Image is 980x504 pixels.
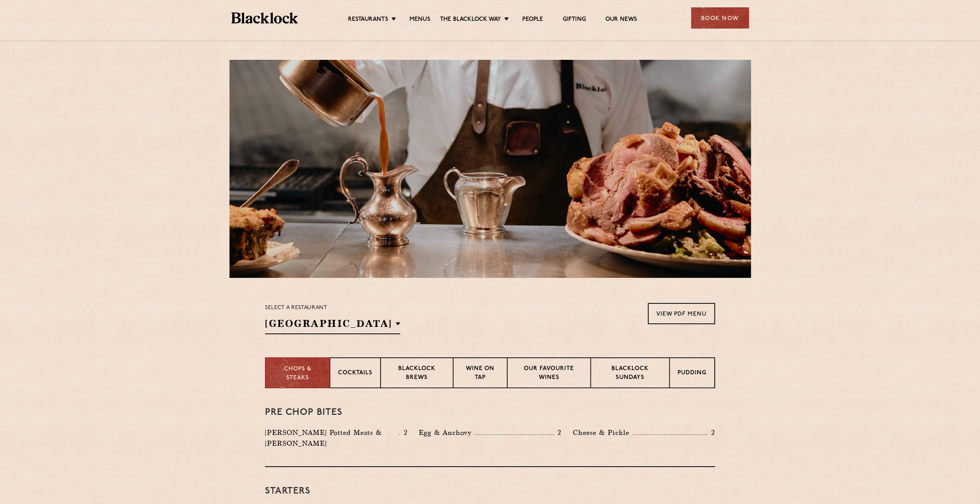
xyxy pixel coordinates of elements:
p: Pudding [678,369,707,379]
p: Cheese & Pickle [573,427,633,438]
p: Cocktails [338,369,372,379]
p: Egg & Anchovy [419,427,475,438]
a: Menus [409,16,430,24]
p: Blacklock Sundays [599,365,661,383]
p: 2 [707,428,715,438]
a: People [522,16,543,24]
p: 2 [399,428,407,438]
a: The Blacklock Way [440,16,501,24]
p: [PERSON_NAME] Potted Meats & [PERSON_NAME] [265,427,399,449]
p: Blacklock Brews [389,365,445,383]
a: View PDF Menu [648,303,715,324]
a: Gifting [562,16,586,24]
h3: Pre Chop Bites [265,408,715,418]
p: Chops & Steaks [273,365,322,382]
div: Book Now [691,7,749,29]
p: Select a restaurant [265,303,400,313]
img: BL_Textured_Logo-footer-cropped.svg [231,12,298,24]
h2: [GEOGRAPHIC_DATA] [265,317,400,334]
h3: Starters [265,486,715,496]
a: Restaurants [348,16,388,24]
p: Our favourite wines [515,365,582,383]
p: 2 [554,428,561,438]
a: Our News [605,16,637,24]
p: Wine on Tap [461,365,499,383]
